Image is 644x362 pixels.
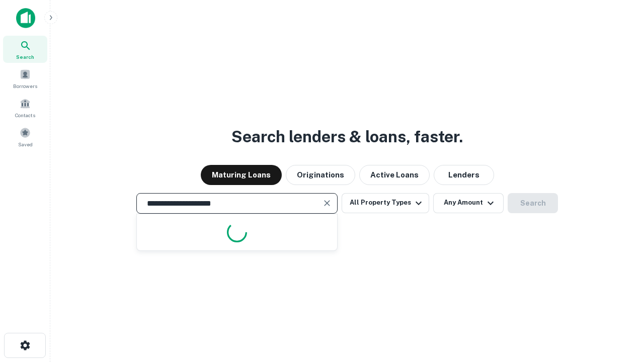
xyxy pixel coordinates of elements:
[13,82,37,90] span: Borrowers
[434,165,494,185] button: Lenders
[231,125,463,149] h3: Search lenders & loans, faster.
[18,140,33,148] span: Saved
[16,8,35,28] img: capitalize-icon.png
[3,65,47,92] a: Borrowers
[342,193,429,213] button: All Property Types
[594,282,644,330] iframe: Chat Widget
[3,94,47,121] a: Contacts
[3,36,47,63] a: Search
[3,123,47,150] a: Saved
[359,165,430,185] button: Active Loans
[201,165,282,185] button: Maturing Loans
[286,165,355,185] button: Originations
[433,193,504,213] button: Any Amount
[16,53,34,61] span: Search
[320,196,334,210] button: Clear
[15,111,35,119] span: Contacts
